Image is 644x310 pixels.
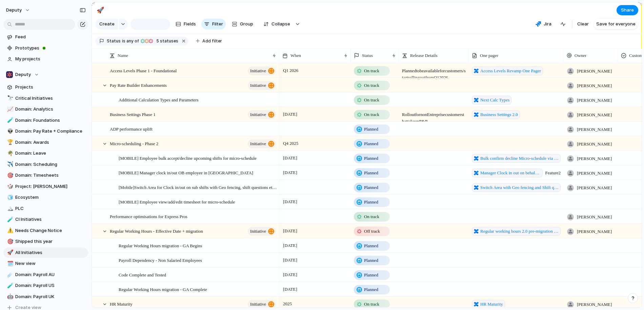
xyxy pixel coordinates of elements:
button: 🏔️ [6,205,13,212]
div: 🧊 [7,194,12,201]
button: 🧪 [6,216,13,223]
span: [DATE] [281,110,299,118]
div: 🚀 [7,249,12,256]
div: 🎯Shipped this year [3,236,88,247]
div: 🚀 [97,5,104,15]
div: 🎯Domain: Timesheets [3,170,88,180]
span: Owner [575,52,586,59]
button: 🎲 [6,183,13,190]
button: Collapse [259,19,294,30]
span: Clear [577,21,589,27]
button: ✈️ [6,161,13,168]
span: [Mobile]Switch Area for Clock in/out on sub shifts with Geo fencing, shift questions etc from sub... [119,183,277,191]
button: 5 statuses [139,37,180,45]
span: Domain: Scheduling [15,161,86,168]
span: Manager Clock in out on behalf of Employee for Micro-Schedule [480,170,541,176]
span: initiative [250,227,266,236]
span: On track [364,82,379,89]
div: 🧪 [7,282,12,290]
span: Regular Working Hours migration - GA Complete [119,285,207,293]
span: Roll out for non Entreprise customers that take up P&P [399,108,468,125]
span: Planned [364,243,378,249]
span: New view [15,260,86,267]
span: Create [99,21,115,27]
span: Domain: Foundations [15,117,86,124]
span: Business Settings 2.0 [480,111,518,118]
a: 📈Domain: Analytics [3,104,88,114]
span: Planned [364,286,378,293]
span: Release Details [410,52,438,59]
span: Business Settings Phase 1 [110,110,156,118]
a: Manager Clock in out on behalf of Employee for Micro-Schedule [472,169,543,177]
span: Q4 2025 [281,139,300,148]
span: Jira [544,21,551,27]
span: Collapse [271,21,290,27]
span: Planned [364,199,378,206]
span: My projects [15,56,86,62]
span: [DATE] [281,227,299,235]
span: [DATE] [281,285,299,293]
div: 🎲 [7,182,12,190]
span: On track [364,67,379,74]
span: Regular working hours 2.0 pre-migration improvements [480,228,559,235]
button: initiative [248,139,276,148]
span: Add filter [202,38,222,44]
div: ✈️Domain: Scheduling [3,159,88,170]
span: initiative [250,139,266,149]
button: 🗓️ [6,260,13,267]
div: ☄️ [7,271,12,278]
div: 👽 [7,128,12,135]
span: Save for everyone [596,21,636,27]
span: Access Levels Phase 1 - Foundational [110,66,177,74]
a: 🧊Ecosystem [3,192,88,202]
span: Code Complete and Tested [119,271,166,278]
a: 🎲Project: [PERSON_NAME] [3,181,88,192]
div: 🌴 [7,150,12,157]
a: My projects [3,54,88,64]
span: Domain: Payroll AU [15,271,86,278]
span: Payroll Dependency - Non Salaried Employees [119,256,202,264]
span: Needs Change Notice [15,227,86,234]
div: 🏔️ [7,205,12,212]
button: 🧊 [6,194,13,201]
span: [PERSON_NAME] [577,112,612,118]
button: initiative [248,66,276,75]
button: Group [228,19,257,30]
div: 📈 [7,105,12,113]
span: [DATE] [281,169,299,177]
a: 🚀All Initiatives [3,248,88,258]
span: [PERSON_NAME] [577,228,612,235]
span: [DATE] [281,271,299,279]
span: ADP performance uplift [110,125,153,133]
span: Planned [364,272,378,278]
div: 🏆Domain: Awards [3,137,88,148]
a: HR Maturity [472,300,505,309]
span: Feed [15,34,86,40]
span: One pager [480,52,498,59]
span: [PERSON_NAME] [577,126,612,133]
button: 🚀 [95,5,106,16]
button: 🤖 [6,293,13,300]
a: 🔭Critical Initiatives [3,93,88,103]
button: 🎯 [6,172,13,179]
a: 🌴Domain: Leave [3,148,88,158]
button: initiative [248,227,276,236]
span: Status [107,38,121,44]
a: Regular working hours 2.0 pre-migration improvements [472,227,561,236]
span: PLC [15,205,86,212]
button: initiative [248,110,276,119]
span: Feature 2 [469,166,563,177]
a: Switch Area with Geo fencing and Shift questions for Micro-scheduling clock in out?force_transiti... [472,183,561,192]
button: isany of [121,37,140,45]
span: statuses [154,38,178,44]
span: initiative [250,66,266,76]
span: 5 [154,38,160,43]
button: Save for everyone [593,19,638,30]
a: 🗓️New view [3,258,88,269]
span: [MOBILE] Employee view/add/edit timesheet for micro-schedule [119,198,235,206]
span: Planned to be available for customers / start rolling out from Q1 2026. [399,64,468,81]
a: ☄️Domain: Payroll AU [3,270,88,280]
